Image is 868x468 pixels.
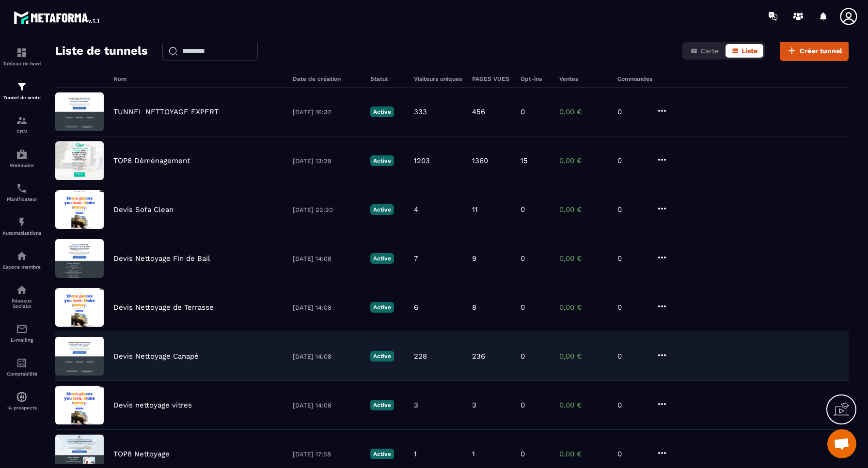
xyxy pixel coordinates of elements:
p: 8 [472,303,476,312]
p: Devis nettoyage vitres [113,401,192,409]
p: [DATE] 22:20 [293,206,361,213]
a: formationformationTableau de bord [2,40,41,74]
p: 0 [617,401,647,409]
button: Liste [726,44,763,58]
a: formationformationTunnel de vente [2,74,41,107]
p: 456 [472,107,485,116]
p: 0 [617,450,647,458]
p: 4 [414,205,418,214]
h2: Liste de tunnels [55,41,148,60]
img: image [55,190,104,229]
p: [DATE] 14:08 [293,402,361,409]
button: Créer tunnel [780,41,849,61]
p: 9 [472,254,476,263]
img: automations [16,216,28,228]
p: CRM [2,129,41,134]
p: Active [370,204,394,215]
p: 0,00 € [559,401,608,409]
img: image [55,92,104,131]
h6: Nom [113,75,283,82]
img: automations [16,149,28,160]
p: Active [370,106,394,117]
a: accountantaccountantComptabilité [2,350,41,384]
span: Liste [742,47,758,55]
p: 1 [414,450,417,458]
p: 0,00 € [559,107,608,116]
p: [DATE] 14:08 [293,353,361,360]
p: 0,00 € [559,156,608,165]
button: Carte [684,44,725,58]
p: 0,00 € [559,352,608,361]
h6: Date de création [293,75,361,82]
p: [DATE] 13:29 [293,157,361,165]
p: 1 [472,450,475,458]
h6: Visiteurs uniques [414,75,462,82]
img: formation [16,47,28,59]
p: Tunnel de vente [2,95,41,100]
p: 0 [521,352,525,361]
p: 0,00 € [559,205,608,214]
p: 0,00 € [559,254,608,263]
img: image [55,386,104,424]
p: 0 [617,205,647,214]
p: Devis Nettoyage Fin de Bail [113,254,210,263]
h6: Ventes [559,75,608,82]
img: image [55,337,104,376]
a: automationsautomationsWebinaire [2,141,41,175]
p: Webinaire [2,163,41,168]
p: 333 [414,107,427,116]
img: automations [16,391,28,403]
a: automationsautomationsAutomatisations [2,209,41,243]
p: [DATE] 17:58 [293,451,361,458]
p: 236 [472,352,485,361]
p: 0,00 € [559,450,608,458]
h6: Commandes [617,75,652,82]
img: image [55,239,104,278]
p: Devis Nettoyage de Terrasse [113,303,214,312]
a: social-networksocial-networkRéseaux Sociaux [2,277,41,316]
p: Active [370,253,394,264]
a: automationsautomationsEspace membre [2,243,41,277]
p: Espace membre [2,264,41,270]
img: social-network [16,284,28,296]
p: 6 [414,303,418,312]
p: 0 [521,401,525,409]
p: Devis Sofa Clean [113,205,174,214]
p: TOP8 Nettoyage [113,450,170,458]
p: 228 [414,352,427,361]
p: [DATE] 14:08 [293,255,361,262]
img: automations [16,250,28,262]
p: Tableau de bord [2,61,41,66]
p: 7 [414,254,418,263]
span: Carte [700,47,719,55]
p: 0 [617,303,647,312]
img: scheduler [16,182,28,194]
p: Réseaux Sociaux [2,298,41,309]
p: 0,00 € [559,303,608,312]
a: emailemailE-mailing [2,316,41,350]
h6: Statut [370,75,404,82]
p: 1203 [414,156,430,165]
img: email [16,323,28,335]
p: E-mailing [2,337,41,343]
a: formationformationCRM [2,107,41,141]
p: Automatisations [2,230,41,236]
p: 0 [521,107,525,116]
p: IA prospects [2,405,41,410]
p: [DATE] 16:32 [293,108,361,116]
p: 0 [617,254,647,263]
p: 0 [617,352,647,361]
h6: PAGES VUES [472,75,511,82]
span: Créer tunnel [800,46,842,56]
p: 11 [472,205,478,214]
p: 1360 [472,156,488,165]
p: 0 [521,205,525,214]
p: 0 [617,107,647,116]
p: Active [370,302,394,313]
img: accountant [16,357,28,369]
p: TUNNEL NETTOYAGE EXPERT [113,107,219,116]
img: formation [16,115,28,126]
p: TOP8 Déménagement [113,156,190,165]
p: 0 [521,450,525,458]
p: Active [370,400,394,410]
